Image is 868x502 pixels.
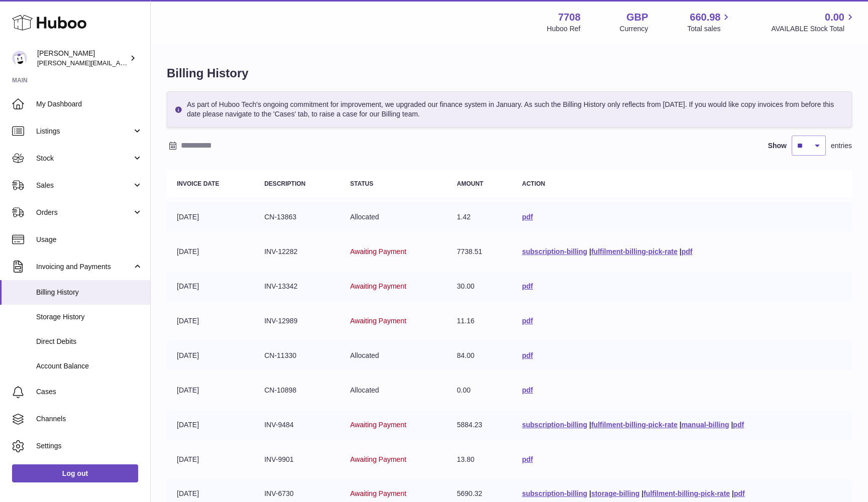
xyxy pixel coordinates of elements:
td: [DATE] [167,202,254,232]
div: [PERSON_NAME] [37,49,128,68]
span: [PERSON_NAME][EMAIL_ADDRESS][DOMAIN_NAME] [37,59,201,67]
a: pdf [522,386,533,394]
a: subscription-billing [522,489,587,497]
span: Channels [36,414,143,424]
td: INV-9484 [254,410,340,440]
a: 660.98 Total sales [687,11,732,34]
span: | [732,489,734,497]
a: pdf [733,421,744,429]
a: 0.00 AVAILABLE Stock Total [771,11,856,34]
span: Awaiting Payment [350,247,406,256]
span: Awaiting Payment [350,421,406,429]
a: pdf [734,489,745,497]
strong: Status [350,180,373,187]
label: Show [768,141,787,151]
span: Allocated [350,351,379,359]
td: [DATE] [167,272,254,301]
td: INV-12282 [254,237,340,267]
td: 7738.51 [447,237,512,267]
span: Cases [36,387,143,397]
span: | [680,421,682,429]
span: Usage [36,235,143,244]
a: subscription-billing [522,421,587,429]
td: CN-11330 [254,341,340,370]
td: [DATE] [167,306,254,336]
td: [DATE] [167,375,254,405]
a: pdf [522,351,533,359]
strong: Description [264,180,305,187]
span: Allocated [350,213,379,221]
img: victor@erbology.co [12,51,27,66]
strong: Invoice Date [177,180,219,187]
td: [DATE] [167,445,254,474]
strong: GBP [626,11,648,24]
td: 13.80 [447,445,512,474]
span: Stock [36,154,132,163]
td: [DATE] [167,410,254,440]
span: | [680,247,682,256]
span: Listings [36,127,132,136]
span: Settings [36,441,143,451]
span: 0.00 [825,11,844,24]
strong: Amount [457,180,484,187]
span: Invoicing and Payments [36,262,132,272]
span: Storage History [36,312,143,322]
td: [DATE] [167,237,254,267]
span: Billing History [36,288,143,297]
td: [DATE] [167,341,254,370]
td: 30.00 [447,272,512,301]
span: Allocated [350,386,379,394]
span: Awaiting Payment [350,282,406,290]
span: Account Balance [36,361,143,371]
td: 84.00 [447,341,512,370]
td: 0.00 [447,375,512,405]
a: subscription-billing [522,247,587,256]
a: pdf [522,213,533,221]
span: My Dashboard [36,99,143,109]
span: | [589,421,591,429]
span: Awaiting Payment [350,489,406,497]
div: Huboo Ref [547,24,581,34]
h1: Billing History [167,65,852,81]
div: Currency [620,24,648,34]
td: CN-10898 [254,375,340,405]
a: fulfilment-billing-pick-rate [591,421,678,429]
a: pdf [522,282,533,290]
td: 11.16 [447,306,512,336]
span: | [731,421,733,429]
span: | [641,489,643,497]
span: Orders [36,208,132,217]
span: | [589,247,591,256]
span: | [589,489,591,497]
td: 5884.23 [447,410,512,440]
span: entries [831,141,852,151]
span: Awaiting Payment [350,317,406,325]
td: INV-12989 [254,306,340,336]
td: CN-13863 [254,202,340,232]
span: Total sales [687,24,732,34]
a: fulfilment-billing-pick-rate [643,489,730,497]
span: Awaiting Payment [350,455,406,463]
a: manual-billing [682,421,729,429]
span: AVAILABLE Stock Total [771,24,856,34]
a: pdf [522,455,533,463]
span: 660.98 [690,11,720,24]
a: pdf [522,317,533,325]
td: INV-13342 [254,272,340,301]
a: Log out [12,464,138,482]
td: 1.42 [447,202,512,232]
span: Sales [36,181,132,190]
a: pdf [682,247,693,256]
strong: 7708 [558,11,581,24]
a: storage-billing [591,489,639,497]
span: Direct Debits [36,337,143,346]
strong: Action [522,180,545,187]
a: fulfilment-billing-pick-rate [591,247,678,256]
td: INV-9901 [254,445,340,474]
div: As part of Huboo Tech's ongoing commitment for improvement, we upgraded our finance system in Jan... [167,91,852,128]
